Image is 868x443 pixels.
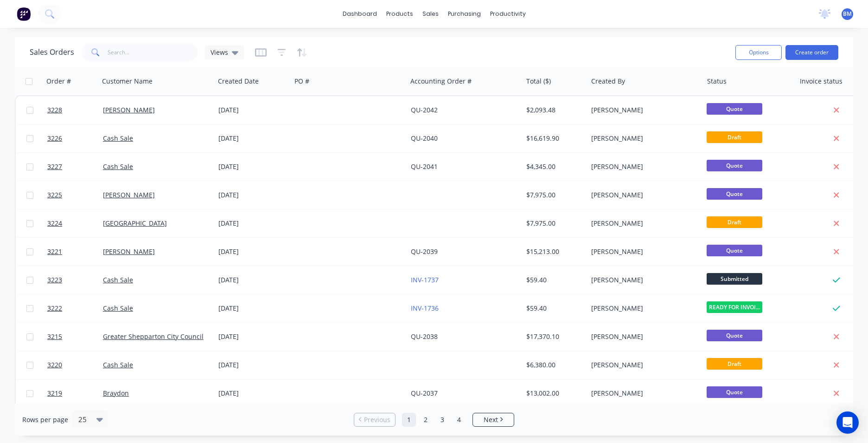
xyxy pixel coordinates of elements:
a: Page 1 is your current page [402,413,416,427]
div: [PERSON_NAME] [591,219,694,228]
h1: Sales Orders [30,48,74,57]
a: Cash Sale [103,360,133,369]
div: Total ($) [526,77,551,86]
div: [DATE] [218,275,287,285]
div: Created By [591,77,625,86]
span: 3215 [47,332,62,341]
div: Invoice status [800,77,842,86]
div: [PERSON_NAME] [591,360,694,370]
a: [PERSON_NAME] [103,105,155,114]
div: $16,619.90 [526,134,581,143]
div: [PERSON_NAME] [591,247,694,256]
div: $2,093.48 [526,105,581,115]
div: $17,370.10 [526,332,581,341]
div: [PERSON_NAME] [591,105,694,115]
span: 3227 [47,162,62,171]
button: Options [735,45,782,60]
a: 3224 [47,209,103,237]
a: Next page [473,415,514,424]
a: INV-1737 [411,275,439,284]
a: 3226 [47,124,103,152]
span: 3220 [47,360,62,370]
div: $6,380.00 [526,360,581,370]
a: 3222 [47,294,103,322]
div: [PERSON_NAME] [591,190,694,200]
span: READY FOR INVOI... [707,301,762,313]
div: Accounting Order # [410,77,472,86]
a: QU-2037 [411,389,438,397]
a: QU-2042 [411,105,438,114]
a: QU-2038 [411,332,438,341]
a: 3215 [47,323,103,351]
div: [DATE] [218,105,287,115]
span: 3224 [47,219,62,228]
div: [PERSON_NAME] [591,275,694,285]
a: Cash Sale [103,134,133,143]
div: [DATE] [218,219,287,228]
div: $59.40 [526,304,581,313]
div: products [382,7,418,21]
div: [DATE] [218,304,287,313]
div: [DATE] [218,190,287,200]
div: [DATE] [218,360,287,370]
div: [PERSON_NAME] [591,332,694,341]
div: Created Date [218,77,259,86]
div: $15,213.00 [526,247,581,256]
a: QU-2039 [411,247,438,256]
div: [DATE] [218,247,287,256]
span: BM [843,10,852,18]
span: Quote [707,386,762,398]
div: [DATE] [218,162,287,171]
span: Draft [707,358,762,370]
span: Draft [707,216,762,228]
a: INV-1736 [411,304,439,313]
a: [PERSON_NAME] [103,190,155,199]
a: QU-2041 [411,162,438,171]
span: 3223 [47,275,62,285]
span: 3225 [47,190,62,200]
div: $7,975.00 [526,190,581,200]
div: $13,002.00 [526,389,581,398]
a: 3225 [47,181,103,209]
span: Rows per page [22,415,68,424]
span: 3228 [47,105,62,115]
a: Page 4 [452,413,466,427]
span: 3226 [47,134,62,143]
a: Cash Sale [103,275,133,284]
div: PO # [294,77,309,86]
span: Quote [707,188,762,200]
button: Create order [785,45,838,60]
img: Factory [17,7,31,21]
a: Cash Sale [103,162,133,171]
div: $59.40 [526,275,581,285]
span: Draft [707,131,762,143]
span: Submitted [707,273,762,285]
div: [PERSON_NAME] [591,162,694,171]
div: [PERSON_NAME] [591,304,694,313]
a: QU-2040 [411,134,438,143]
span: Previous [364,415,390,424]
div: Open Intercom Messenger [836,411,859,434]
span: Quote [707,330,762,341]
span: Quote [707,245,762,256]
a: [PERSON_NAME] [103,247,155,256]
div: [PERSON_NAME] [591,134,694,143]
a: Page 3 [435,413,449,427]
div: [PERSON_NAME] [591,389,694,398]
div: [DATE] [218,389,287,398]
a: 3221 [47,238,103,266]
a: Page 2 [419,413,433,427]
a: 3228 [47,96,103,124]
a: Previous page [354,415,395,424]
div: $7,975.00 [526,219,581,228]
a: 3223 [47,266,103,294]
div: [DATE] [218,332,287,341]
div: sales [418,7,443,21]
a: Cash Sale [103,304,133,313]
a: 3220 [47,351,103,379]
a: Greater Shepparton City Council [103,332,204,341]
span: 3219 [47,389,62,398]
div: [DATE] [218,134,287,143]
a: Braydon [103,389,129,397]
a: 3219 [47,379,103,407]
